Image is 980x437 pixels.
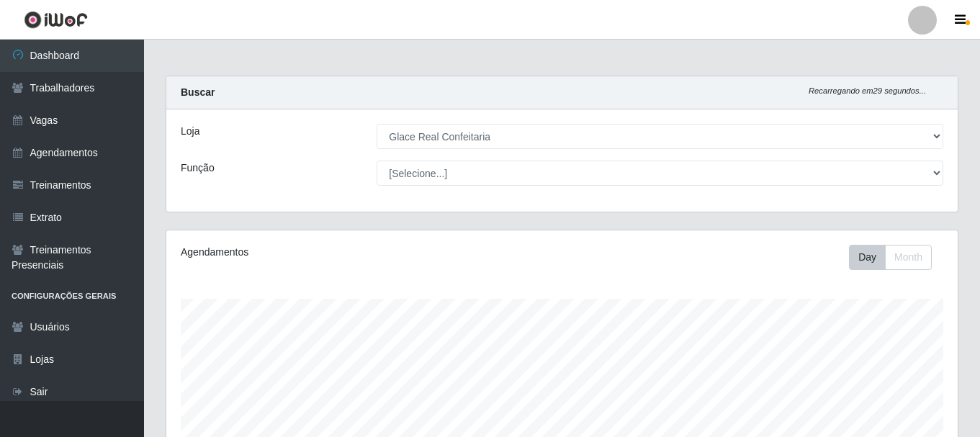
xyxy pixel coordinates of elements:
[849,245,943,270] div: Toolbar with button groups
[24,11,88,29] img: CoreUI Logo
[849,245,886,270] button: Day
[181,86,215,98] strong: Buscar
[849,245,932,270] div: First group
[181,124,199,139] label: Loja
[809,86,926,95] i: Recarregando em 29 segundos...
[885,245,932,270] button: Month
[181,245,486,260] div: Agendamentos
[181,161,215,176] label: Função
